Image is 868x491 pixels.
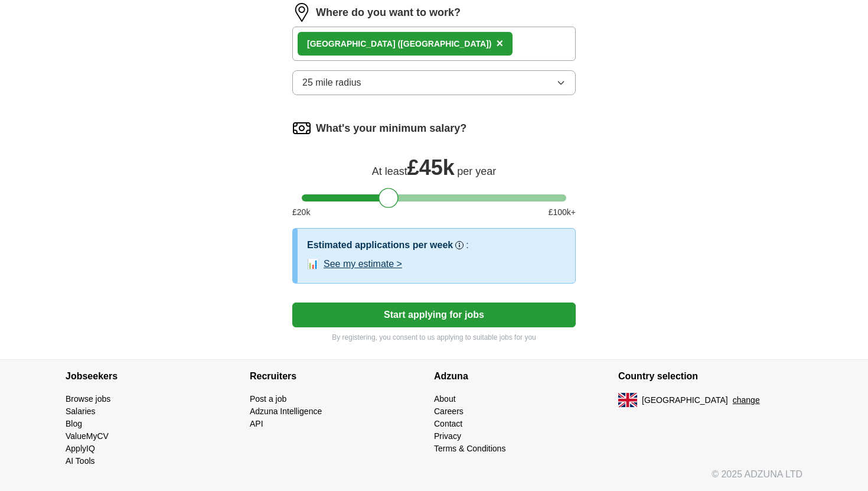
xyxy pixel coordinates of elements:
div: © 2025 ADZUNA LTD [56,467,812,491]
span: per year [457,165,496,177]
img: salary.png [292,119,311,138]
a: Careers [434,407,464,416]
a: Salaries [66,407,96,416]
strong: [GEOGRAPHIC_DATA] [307,39,396,48]
a: Contact [434,419,462,428]
a: Browse jobs [66,394,110,404]
span: £ 20 k [292,206,310,219]
span: 25 mile radius [302,76,361,90]
button: Start applying for jobs [292,303,576,327]
a: Adzuna Intelligence [250,407,322,416]
p: By registering, you consent to us applying to suitable jobs for you [292,332,576,343]
h3: : [466,238,468,252]
a: About [434,394,456,404]
a: Terms & Conditions [434,444,505,453]
h4: Country selection [618,360,802,393]
button: 25 mile radius [292,70,576,95]
a: Blog [66,419,82,428]
a: ValueMyCV [66,431,109,441]
span: ([GEOGRAPHIC_DATA]) [397,39,491,48]
img: location.png [292,3,311,22]
a: AI Tools [66,456,95,466]
span: [GEOGRAPHIC_DATA] [642,394,728,407]
a: API [250,419,263,428]
img: UK flag [618,393,637,407]
label: What's your minimum salary? [316,121,466,136]
span: At least [372,165,407,177]
span: 📊 [307,257,319,271]
span: × [496,37,503,50]
h3: Estimated applications per week [307,238,453,252]
a: Post a job [250,394,286,404]
button: × [496,35,503,53]
span: £ 45k [407,155,455,180]
a: ApplyIQ [66,444,95,453]
button: See my estimate > [324,257,402,271]
label: Where do you want to work? [316,5,461,21]
a: Privacy [434,431,461,441]
button: change [733,394,760,407]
